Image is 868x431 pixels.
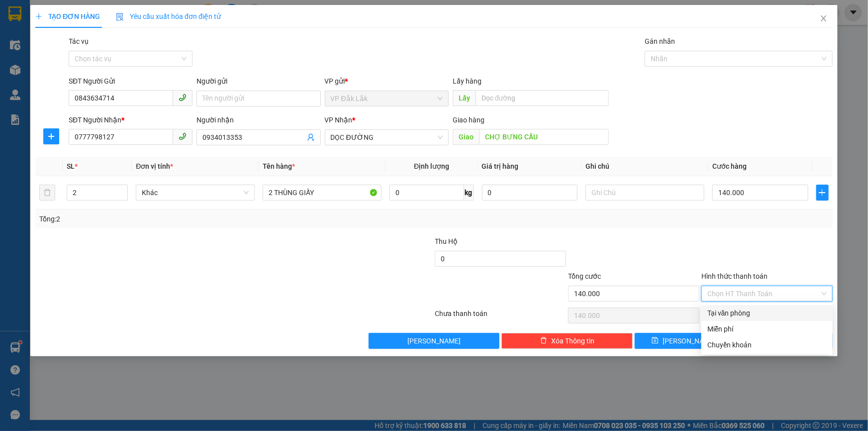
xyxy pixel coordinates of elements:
[136,162,173,170] span: Đơn vị tính
[712,162,747,170] span: Cước hàng
[707,308,827,319] div: Tại văn phòng
[142,185,249,200] span: Khác
[479,129,609,145] input: Dọc đường
[453,116,484,124] span: Giao hàng
[116,12,221,20] span: Yêu cầu xuất hóa đơn điện tử
[453,90,476,106] span: Lấy
[179,132,187,140] span: phone
[39,185,55,201] button: delete
[585,185,704,201] input: Ghi Chú
[482,162,519,170] span: Giá trị hàng
[482,185,578,201] input: 0
[707,323,827,334] div: Miễn phí
[35,12,100,20] span: TẠO ĐƠN HÀNG
[407,335,461,346] span: [PERSON_NAME]
[331,91,443,106] span: VP Đắk Lắk
[369,333,500,349] button: [PERSON_NAME]
[39,214,335,224] div: Tổng: 2
[435,237,458,245] span: Thu Hộ
[179,94,187,102] span: phone
[44,132,59,140] span: plus
[820,14,828,22] span: close
[453,129,479,145] span: Giao
[453,77,482,85] span: Lấy hàng
[263,185,382,201] input: VD: Bàn, Ghế
[501,333,633,349] button: deleteXóa Thông tin
[325,116,353,124] span: VP Nhận
[551,335,594,346] span: Xóa Thông tin
[331,130,443,145] span: DỌC ĐƯỜNG
[263,162,295,170] span: Tên hàng
[116,13,124,21] img: icon
[67,162,75,170] span: SL
[196,76,320,87] div: Người gửi
[476,90,609,106] input: Dọc đường
[645,37,675,45] label: Gán nhãn
[69,76,193,87] div: SĐT Người Gửi
[568,272,601,280] span: Tổng cước
[69,37,89,45] label: Tác vụ
[414,162,449,170] span: Định lượng
[581,157,708,176] th: Ghi chú
[652,337,659,345] span: save
[816,185,829,201] button: plus
[69,114,193,125] div: SĐT Người Nhận
[701,272,768,280] label: Hình thức thanh toán
[307,133,315,141] span: user-add
[434,308,568,325] div: Chưa thanh toán
[810,5,838,33] button: Close
[707,339,827,350] div: Chuyển khoản
[817,189,828,197] span: plus
[196,114,320,125] div: Người nhận
[35,13,42,20] span: plus
[43,128,59,144] button: plus
[540,337,547,345] span: delete
[663,335,716,346] span: [PERSON_NAME]
[464,185,474,201] span: kg
[325,76,449,87] div: VP gửi
[635,333,733,349] button: save[PERSON_NAME]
